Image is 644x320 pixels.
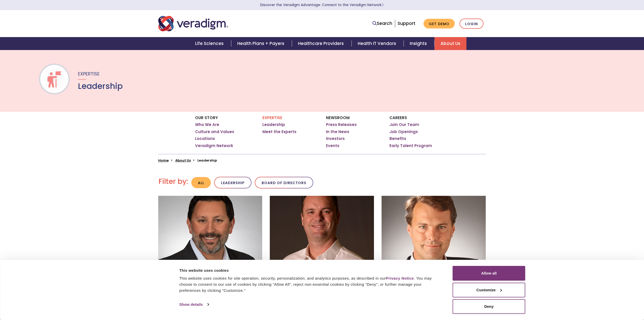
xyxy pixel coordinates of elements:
[179,301,209,308] a: Show details
[453,283,525,297] button: Customize
[195,136,215,141] a: Locations
[231,37,292,50] a: Health Plans + Payers
[179,275,441,294] div: This website uses cookies for site operation, security, personalization, and analytics purposes, ...
[326,143,339,148] a: Events
[175,158,191,163] a: About Us
[453,266,525,281] button: Allow all
[389,136,406,141] a: Benefits
[214,177,252,189] button: Leadership
[195,143,233,148] a: Veradigm Network
[292,37,351,50] a: Healthcare Providers
[189,37,231,50] a: Life Sciences
[404,37,434,50] a: Insights
[326,129,349,134] a: In the News
[389,129,418,134] a: Job Openings
[195,122,219,127] a: Who We Are
[398,20,415,26] a: Support
[262,129,296,134] a: Meet the Experts
[423,19,455,29] a: Get Demo
[191,177,211,188] button: All
[389,122,419,127] a: Join Our Team
[434,37,466,50] a: About Us
[262,122,285,127] a: Leadership
[372,20,392,27] a: Search
[382,3,384,7] span: Learn More
[179,267,441,274] div: This website uses cookies
[260,3,384,7] a: Discover the Veradigm Advantage: Connect to the Veradigm NetworkLearn More
[78,71,100,77] span: Expertise
[453,299,525,314] button: Deny
[159,177,188,186] h2: Filter by:
[78,81,123,91] h1: Leadership
[195,129,234,134] a: Culture and Values
[352,37,404,50] a: Health IT Vendors
[460,19,483,29] a: Login
[158,158,169,163] a: Home
[386,276,414,280] a: Privacy Notice
[158,15,228,32] img: Veradigm logo
[255,177,313,189] button: Board of Directors
[389,143,432,148] a: Early Talent Program
[326,136,345,141] a: Investors
[326,122,357,127] a: Press Releases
